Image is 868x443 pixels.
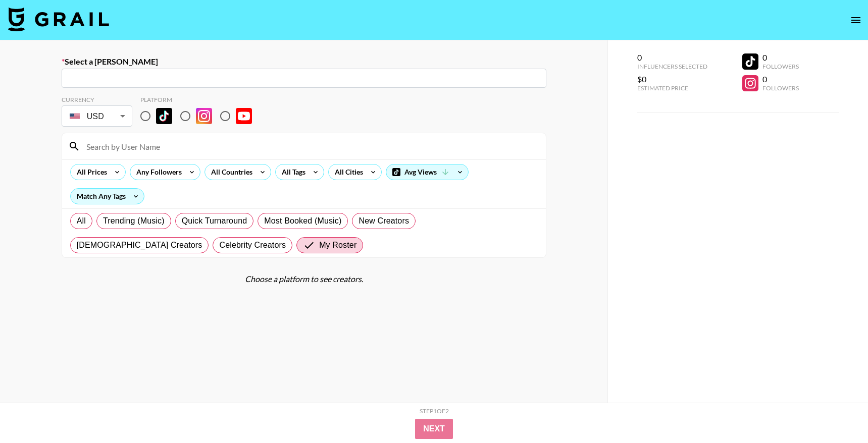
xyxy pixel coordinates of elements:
div: Avg Views [386,164,468,180]
div: Followers [762,63,799,70]
div: All Cities [329,164,365,180]
button: Next [415,419,453,439]
div: All Prices [71,164,109,180]
div: Step 1 of 2 [420,407,449,415]
div: 0 [762,52,799,63]
input: Search by User Name [80,138,540,154]
img: YouTube [236,108,252,124]
div: Platform [140,96,260,103]
span: [DEMOGRAPHIC_DATA] Creators [77,239,202,251]
button: open drawer [846,10,866,30]
span: Most Booked (Music) [264,215,341,227]
div: Estimated Price [637,84,707,92]
div: Choose a platform to see creators. [62,274,546,284]
span: Trending (Music) [103,215,165,227]
div: All Countries [205,164,254,180]
div: Followers [762,84,799,92]
img: Instagram [196,108,212,124]
img: TikTok [156,108,172,124]
span: Celebrity Creators [219,239,286,251]
div: Currency [62,96,132,103]
span: All [77,215,86,227]
div: All Tags [276,164,308,180]
span: My Roster [319,239,356,251]
span: New Creators [359,215,409,227]
div: Any Followers [130,164,184,180]
div: Match Any Tags [71,189,144,204]
div: 0 [637,52,707,63]
div: Influencers Selected [637,63,707,70]
label: Select a [PERSON_NAME] [62,57,546,67]
div: $0 [637,74,707,84]
img: Grail Talent [8,7,109,31]
div: 0 [762,74,799,84]
div: USD [64,107,130,125]
span: Quick Turnaround [182,215,247,227]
